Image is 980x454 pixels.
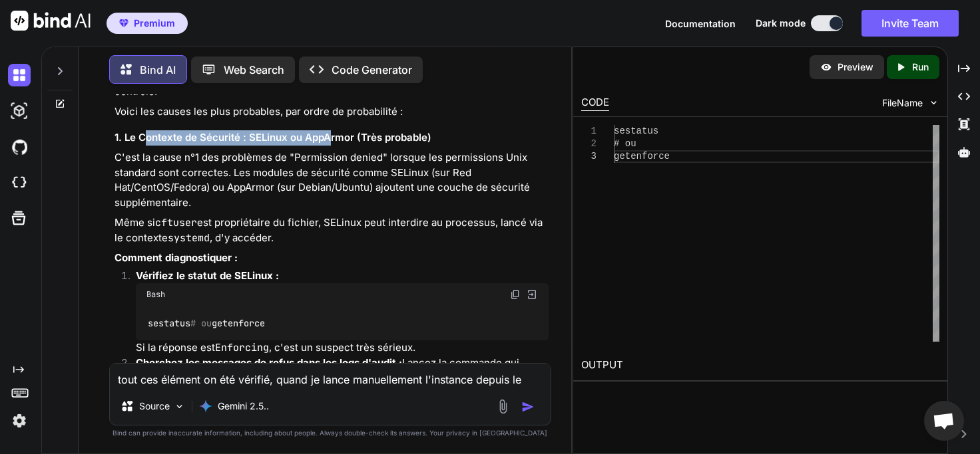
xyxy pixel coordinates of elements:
p: Même si est propriétaire du fichier, SELinux peut interdire au processus, lancé via le contexte ,... [115,215,548,245]
button: premiumPremium [107,13,188,34]
button: Invite Team [861,10,959,37]
span: Dark mode [756,17,806,30]
strong: Comment diagnostiquer : [115,251,238,264]
img: Bind AI [11,11,91,31]
div: 2 [581,138,597,150]
span: # ou [190,317,212,329]
img: premium [119,19,128,27]
img: attachment [495,399,511,414]
code: systemd [168,231,210,245]
p: Preview [838,60,873,74]
img: cloudideIcon [8,171,31,194]
strong: Cherchez les messages de refus dans les logs d'audit : [136,356,402,369]
button: Documentation [665,17,736,31]
span: Documentation [665,18,736,29]
code: Enforcing [215,341,269,354]
h3: 1. Le Contexte de Sécurité : SELinux ou AppArmor (Très probable) [115,130,548,146]
p: Si la réponse est , c'est un suspect très sérieux. [136,340,548,356]
img: Open in Browser [526,288,538,300]
img: darkAi-studio [8,100,31,122]
p: Lancez la commande qui échoue ( ), puis cherchez immédiatement les erreurs dans les logs d'audit. [136,356,548,401]
code: sestatus getenforce [146,316,266,330]
img: githubDark [8,136,31,158]
p: Bind can provide inaccurate information, including about people. Always double-check its answers.... [109,428,551,438]
div: 1 [581,125,597,138]
img: copy [510,289,521,300]
img: darkChat [8,64,31,86]
code: cftuser [155,216,197,229]
img: Gemini 2.5 Pro [199,399,212,413]
p: C'est la cause n°1 des problèmes de "Permission denied" lorsque les permissions Unix standard son... [115,150,548,210]
p: Bind AI [140,62,176,78]
span: Bash [146,289,165,300]
p: Run [912,60,929,74]
strong: Vérifiez le statut de SELinux : [136,269,279,282]
img: settings [8,409,31,432]
span: # ou [614,138,636,149]
span: Premium [134,17,175,30]
div: 3 [581,150,597,163]
h2: OUTPUT [573,350,947,381]
p: Source [139,399,170,413]
p: Code Generator [332,62,412,78]
img: icon [521,400,535,413]
p: Web Search [224,62,284,78]
p: Voici les causes les plus probables, par ordre de probabilité : [115,104,548,120]
a: Ouvrir le chat [924,401,964,441]
div: CODE [581,95,609,111]
span: sestatus [614,126,658,136]
img: preview [820,61,832,73]
img: chevron down [928,97,939,108]
span: getenforce [614,151,670,162]
p: Gemini 2.5.. [218,399,269,413]
span: FileName [882,96,923,110]
img: Pick Models [174,401,185,412]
